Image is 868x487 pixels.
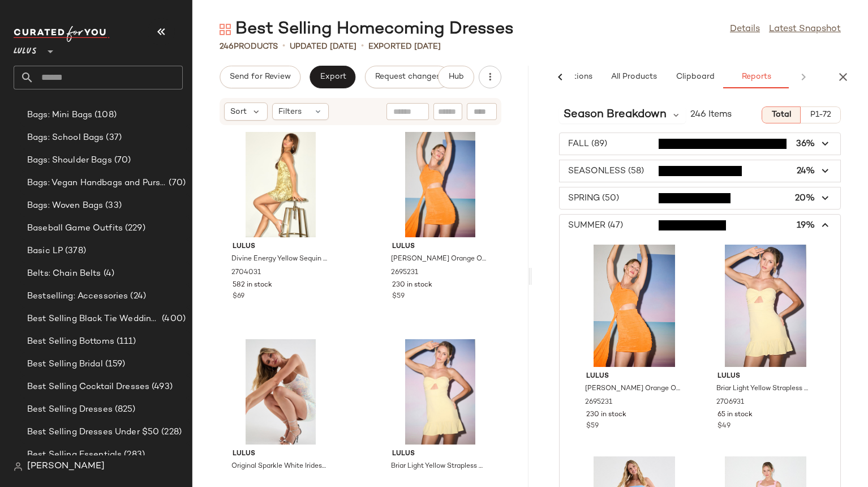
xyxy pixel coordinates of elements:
span: (111) [114,335,136,348]
span: Belts: Chain Belts [27,267,101,280]
span: (400) [160,313,186,326]
button: SEASONLESS (58)24% [560,160,840,182]
button: Export [310,66,355,88]
span: Bags: Mini Bags [27,109,92,122]
span: All Products [611,72,657,82]
a: Details [730,23,760,36]
span: Best Selling Black Tie Wedding Guest [27,313,160,326]
span: Export [319,72,346,82]
span: Total [771,110,791,119]
span: (228) [159,426,182,439]
span: • [361,40,364,53]
span: (493) [149,381,173,394]
span: (33) [103,199,122,212]
div: Best Selling Homecoming Dresses [220,18,514,41]
span: Filters [278,106,302,118]
span: (283) [122,448,145,462]
span: (4) [101,267,114,280]
button: FALL (89)36% [560,133,840,155]
p: updated [DATE] [290,41,356,53]
img: 2704031_01_hero_2025-06-10.jpg [224,132,338,237]
button: Hub [438,66,474,88]
span: Lulus [14,39,37,59]
span: 2704031 [231,268,261,278]
span: Lulus [392,449,488,459]
span: Best Selling Bridal [27,358,103,371]
button: Request changes [365,66,450,88]
img: svg%3e [14,462,23,471]
img: cfy_white_logo.C9jOOHJF.svg [14,26,110,42]
span: Send for Review [229,72,291,82]
span: (825) [113,403,136,416]
span: Briar Light Yellow Strapless Cutout Mini Dress [716,384,813,394]
span: Clipboard [675,72,714,82]
span: 230 in stock [392,280,432,291]
div: Products [220,41,278,53]
button: SPRING (50)20% [560,187,840,209]
span: Baseball Game Outfits [27,222,123,235]
span: Best Selling Essentials [27,448,122,462]
span: 246 [220,42,234,51]
span: Bags: Vegan Handbags and Purses [27,177,166,190]
span: 2695231 [585,398,612,408]
span: (24) [128,290,146,303]
span: Briar Light Yellow Strapless Cutout Mini Dress [391,462,487,472]
button: Total [762,106,801,123]
span: Sort [230,106,247,118]
span: [PERSON_NAME] Orange One-Shoulder Cutout Sash Mini Dress [585,384,681,394]
span: Best Selling Dresses Under $50 [27,426,159,439]
span: (70) [166,177,186,190]
span: (108) [92,109,117,122]
span: P1-72 [810,110,831,119]
span: • [282,40,285,53]
span: Best Selling Dresses [27,403,113,416]
span: $59 [586,421,599,432]
button: Send for Review [220,66,300,88]
span: 2706931 [716,398,744,408]
span: Lulus [586,371,682,382]
img: 13017401_2208756.jpg [224,339,338,445]
img: 13017801_2706931.jpg [708,245,823,367]
img: 13017801_2706931.jpg [383,339,497,445]
button: P1-72 [801,106,841,123]
span: Lulus [233,242,329,252]
img: 13017701_2695231.jpg [577,245,691,367]
span: Reports [741,72,771,82]
span: Basic LP [27,245,63,258]
span: 582 in stock [233,280,272,291]
span: Bags: School Bags [27,131,104,144]
a: Latest Snapshot [769,23,841,36]
img: 13017701_2695231.jpg [383,132,497,237]
span: 65 in stock [717,410,753,420]
span: Bags: Shoulder Bags [27,154,112,167]
span: (37) [104,131,122,144]
span: (70) [112,154,131,167]
span: [PERSON_NAME] Orange One-Shoulder Cutout Sash Mini Dress [391,254,487,264]
span: Lulus [392,242,488,252]
span: $69 [233,292,244,302]
span: Best Selling Cocktail Dresses [27,381,149,394]
span: [PERSON_NAME] [27,460,105,473]
span: Season Breakdown [564,106,667,123]
span: 2695231 [391,268,418,278]
span: (378) [63,245,86,258]
p: Exported [DATE] [368,41,441,53]
span: Lulus [717,371,814,382]
span: Request changes [375,72,440,82]
span: Divine Energy Yellow Sequin Lace-Up A-line Mini Dress [231,254,328,264]
span: 246 Items [690,108,732,122]
span: (229) [123,222,145,235]
span: $59 [392,292,405,302]
span: Lulus [233,449,329,459]
span: 230 in stock [586,410,626,420]
button: SUMMER (47)19% [560,215,840,236]
span: Best Selling Bottoms [27,335,114,348]
span: Bags: Woven Bags [27,199,103,212]
span: Hub [448,72,464,82]
span: Bestselling: Accessories [27,290,128,303]
img: svg%3e [220,24,231,35]
span: $49 [717,421,731,432]
span: (159) [103,358,126,371]
span: Original Sparkle White Iridescent Sequin Backless Mini Dress [231,462,328,472]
